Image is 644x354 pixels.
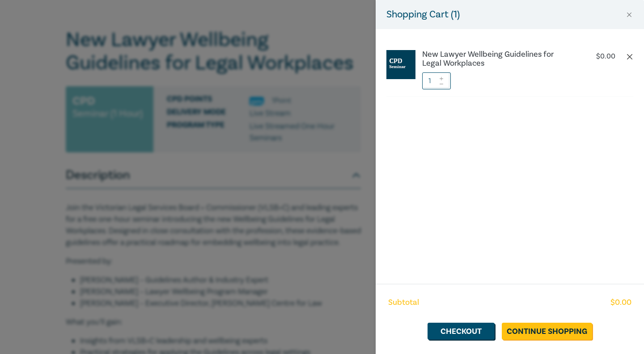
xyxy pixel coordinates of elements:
button: Close [625,11,633,19]
a: Checkout [428,323,495,340]
span: $ 0.00 [610,297,631,308]
a: Continue Shopping [502,323,592,340]
input: 1 [422,72,451,89]
p: $ 0.00 [596,52,615,61]
span: Subtotal [388,297,419,308]
h5: Shopping Cart ( 1 ) [386,7,460,22]
img: CPD%20Seminar.jpg [386,50,415,79]
a: New Lawyer Wellbeing Guidelines for Legal Workplaces [422,50,571,68]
